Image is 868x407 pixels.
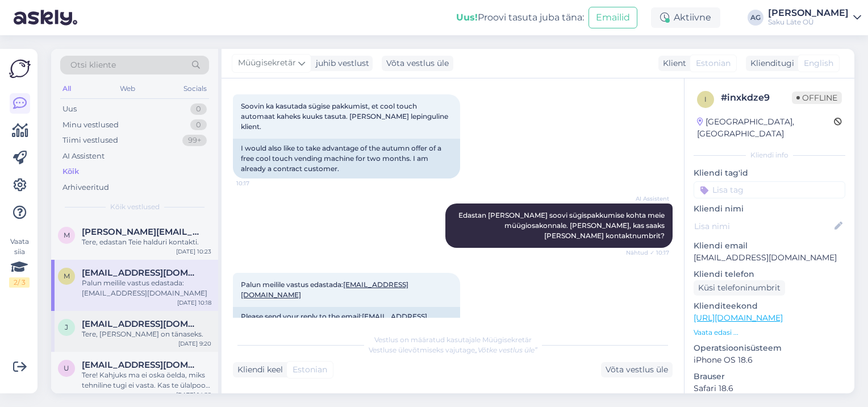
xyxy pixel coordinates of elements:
b: Uus! [456,12,478,23]
button: Emailid [589,7,637,28]
span: marit.juursalu@gmail.com [82,268,200,278]
div: Palun meilile vastus edastada: [EMAIL_ADDRESS][DOMAIN_NAME] [82,278,211,298]
span: Müügisekretär [238,57,296,69]
span: English [804,57,833,69]
div: Küsi telefoninumbrit [694,280,785,296]
div: Tere! Kahjuks ma ei oska öelda, miks tehniline tugi ei vasta. Kas te ülalpool kirjeldatud protsed... [82,370,211,391]
p: Kliendi email [694,240,845,252]
span: maria.rillo@reimax.net [82,227,200,237]
div: Proovi tasuta juba täna: [456,11,584,24]
p: iPhone OS 18.6 [694,354,845,366]
div: 0 [190,119,207,131]
div: Kliendi info [694,150,845,160]
div: [DATE] 9:20 [178,339,211,348]
span: Palun meilile vastus edastada: [241,280,408,299]
div: Uus [62,103,77,115]
div: Vaata siia [9,236,30,288]
div: Kliendi keel [233,364,283,376]
p: Safari 18.6 [694,383,845,394]
span: j [65,323,68,331]
div: 0 [190,103,207,115]
div: All [60,81,73,96]
span: Vestluse ülevõtmiseks vajutage [369,346,537,354]
div: Saku Läte OÜ [768,18,849,27]
span: Estonian [696,57,731,69]
span: Nähtud ✓ 10:17 [626,248,669,257]
span: 10:17 [236,179,279,188]
div: I would also like to take advantage of the autumn offer of a free cool touch vending machine for ... [233,139,460,178]
span: janek@joon.eu [82,319,200,329]
span: AI Assistent [627,194,669,203]
span: Otsi kliente [70,59,116,71]
p: Klienditeekond [694,300,845,312]
div: [PERSON_NAME] [768,9,849,18]
div: 2 / 3 [9,277,30,288]
div: [DATE] 10:18 [177,298,211,307]
input: Lisa tag [694,181,845,198]
div: Minu vestlused [62,119,119,131]
div: [DATE] 10:23 [176,247,211,256]
i: „Võtke vestlus üle” [475,346,537,354]
a: [URL][DOMAIN_NAME] [694,313,783,323]
span: Soovin ka kasutada sügise pakkumist, et cool touch automaat kaheks kuuks tasuta. [PERSON_NAME] le... [241,102,450,131]
span: m [64,272,70,280]
div: 99+ [182,135,207,146]
input: Lisa nimi [694,220,832,232]
div: juhib vestlust [311,57,369,69]
span: u [64,364,69,372]
div: Kõik [62,166,79,177]
div: Please send your reply to the email: [233,307,460,337]
p: [EMAIL_ADDRESS][DOMAIN_NAME] [694,252,845,264]
span: ukirsimae@gmail.com [82,360,200,370]
div: Tiimi vestlused [62,135,118,146]
span: Edastan [PERSON_NAME] soovi sügispakkumise kohta meie müügiosakonnale. [PERSON_NAME], kas saaks [... [458,211,666,240]
p: Kliendi nimi [694,203,845,215]
div: AI Assistent [62,151,105,162]
span: Estonian [293,364,327,376]
span: Vestlus on määratud kasutajale Müügisekretär [374,335,532,344]
div: Klient [658,57,686,69]
a: [PERSON_NAME]Saku Läte OÜ [768,9,861,27]
div: [DATE] 14:29 [176,391,211,399]
div: AG [748,10,763,26]
img: Askly Logo [9,58,31,80]
div: [GEOGRAPHIC_DATA], [GEOGRAPHIC_DATA] [697,116,834,140]
p: Kliendi telefon [694,268,845,280]
span: m [64,231,70,239]
p: Operatsioonisüsteem [694,342,845,354]
div: # inxkdze9 [721,91,792,105]
div: Tere, [PERSON_NAME] on tänaseks. [82,329,211,339]
div: Võta vestlus üle [382,56,453,71]
div: Klienditugi [746,57,794,69]
p: Brauser [694,371,845,383]
span: i [704,95,707,103]
div: Tere, edastan Teie halduri kontakti. [82,237,211,247]
p: Kliendi tag'id [694,167,845,179]
div: Võta vestlus üle [601,362,673,377]
div: Web [118,81,137,96]
span: Offline [792,92,842,104]
div: Aktiivne [651,7,720,28]
p: Vaata edasi ... [694,327,845,338]
span: Kõik vestlused [110,202,160,212]
div: Arhiveeritud [62,182,109,193]
div: Socials [181,81,209,96]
